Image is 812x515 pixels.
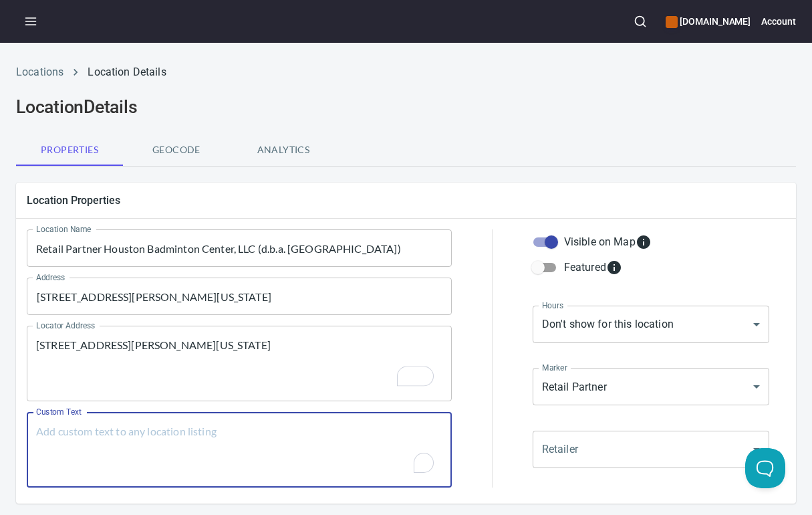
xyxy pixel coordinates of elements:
[533,431,769,468] div: ​
[27,193,785,207] h5: Location Properties
[606,260,622,276] svg: Featured locations are moved to the top of the search results list.
[238,142,329,159] span: Analytics
[16,66,63,78] a: Locations
[564,260,622,276] div: Featured
[626,7,655,36] button: Search
[666,7,751,36] div: Manage your apps
[16,64,796,80] nav: breadcrumb
[24,142,115,159] span: Properties
[761,14,796,29] h6: Account
[666,14,751,29] h6: [DOMAIN_NAME]
[88,66,166,78] a: Location Details
[761,7,796,36] button: Account
[564,234,652,250] div: Visible on Map
[533,368,769,405] div: Retail Partner
[131,142,222,159] span: Geocode
[745,448,785,488] iframe: Help Scout Beacon - Open
[636,234,652,250] svg: Whether the location is visible on the map.
[36,338,442,389] textarea: To enrich screen reader interactions, please activate Accessibility in Grammarly extension settings
[666,16,678,28] button: color-CE600E
[533,306,769,343] div: Don't show for this location
[36,425,442,476] textarea: To enrich screen reader interactions, please activate Accessibility in Grammarly extension settings
[16,96,796,118] h2: Location Details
